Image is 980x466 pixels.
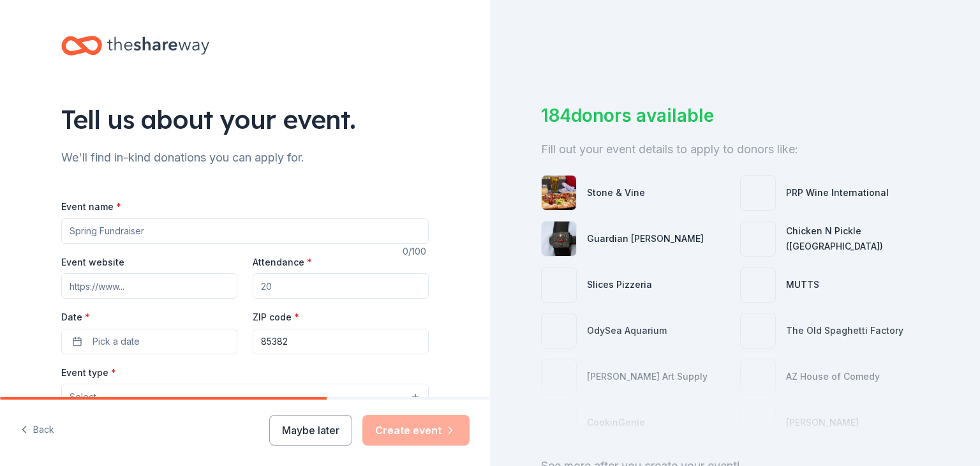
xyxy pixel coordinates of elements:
[61,329,237,354] button: Pick a date
[542,222,576,256] img: photo for Guardian Angel Device
[541,102,929,129] div: 184 donors available
[542,267,576,302] img: photo for Slices Pizzeria
[253,311,299,324] label: ZIP code
[587,231,704,246] div: Guardian [PERSON_NAME]
[61,273,237,299] input: https://www...
[20,417,54,444] button: Back
[253,256,312,269] label: Attendance
[70,389,96,405] span: Select
[61,101,429,137] div: Tell us about your event.
[61,384,429,410] button: Select
[253,329,429,354] input: 12345 (U.S. only)
[541,139,929,160] div: Fill out your event details to apply to donors like:
[542,176,576,210] img: photo for Stone & Vine
[61,311,237,324] label: Date
[587,185,645,200] div: Stone & Vine
[93,334,140,349] span: Pick a date
[786,223,929,254] div: Chicken N Pickle ([GEOGRAPHIC_DATA])
[786,277,819,292] div: MUTTS
[61,218,429,244] input: Spring Fundraiser
[61,366,116,379] label: Event type
[403,244,429,259] div: 0 /100
[741,222,775,256] img: photo for Chicken N Pickle (Glendale)
[253,273,429,299] input: 20
[61,256,124,269] label: Event website
[786,185,889,200] div: PRP Wine International
[741,267,775,302] img: photo for MUTTS
[741,176,775,210] img: photo for PRP Wine International
[61,147,429,168] div: We'll find in-kind donations you can apply for.
[269,415,352,446] button: Maybe later
[587,277,652,292] div: Slices Pizzeria
[61,200,121,213] label: Event name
